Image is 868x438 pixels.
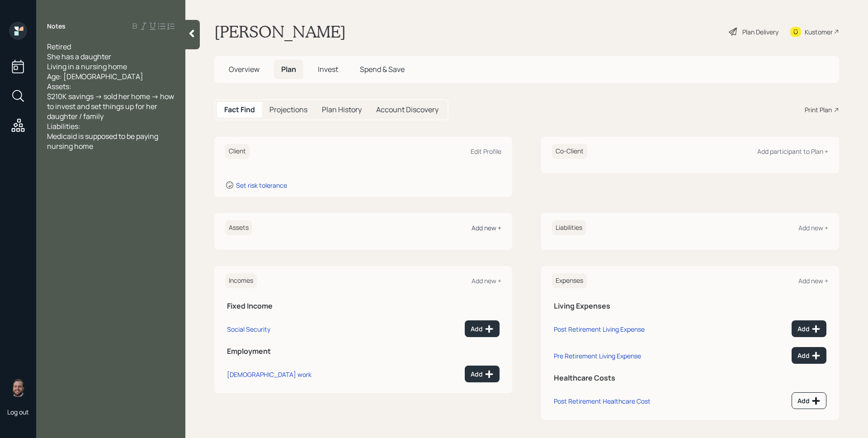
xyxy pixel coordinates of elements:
[7,408,29,416] div: Log out
[805,27,833,37] div: Kustomer
[318,64,338,74] span: Invest
[269,105,307,114] h5: Projections
[47,22,66,31] label: Notes
[742,27,778,37] div: Plan Delivery
[236,181,287,190] div: Set risk tolerance
[554,352,641,360] div: Pre Retirement Living Expense
[227,370,311,379] div: [DEMOGRAPHIC_DATA] work
[554,374,826,382] h5: Healthcare Costs
[229,64,259,74] span: Overview
[554,397,651,405] div: Post Retirement Healthcare Cost
[472,224,501,232] div: Add new +
[797,396,821,405] div: Add
[465,320,500,337] button: Add
[322,105,362,114] h5: Plan History
[224,105,255,114] h5: Fact Find
[281,64,296,74] span: Plan
[805,105,832,114] div: Print Plan
[552,273,587,288] h6: Expenses
[376,105,439,114] h5: Account Discovery
[554,325,645,333] div: Post Retirement Living Expense
[797,324,821,333] div: Add
[360,64,405,74] span: Spend & Save
[47,42,175,151] span: Retired She has a daughter Living in a nursing home Age: [DEMOGRAPHIC_DATA] Assets: $210K savings...
[225,273,257,288] h6: Incomes
[797,351,821,360] div: Add
[792,392,826,409] button: Add
[798,276,828,285] div: Add new +
[552,220,586,235] h6: Liabilities
[471,147,501,156] div: Edit Profile
[792,347,826,364] button: Add
[757,147,828,156] div: Add participant to Plan +
[214,22,346,42] h1: [PERSON_NAME]
[792,320,826,337] button: Add
[465,366,500,382] button: Add
[9,379,27,397] img: james-distasi-headshot.png
[798,224,828,232] div: Add new +
[472,276,501,285] div: Add new +
[471,370,494,379] div: Add
[227,302,500,310] h5: Fixed Income
[227,325,270,333] div: Social Security
[552,144,587,159] h6: Co-Client
[225,144,250,159] h6: Client
[227,347,500,356] h5: Employment
[225,220,252,235] h6: Assets
[471,324,494,333] div: Add
[554,302,826,310] h5: Living Expenses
